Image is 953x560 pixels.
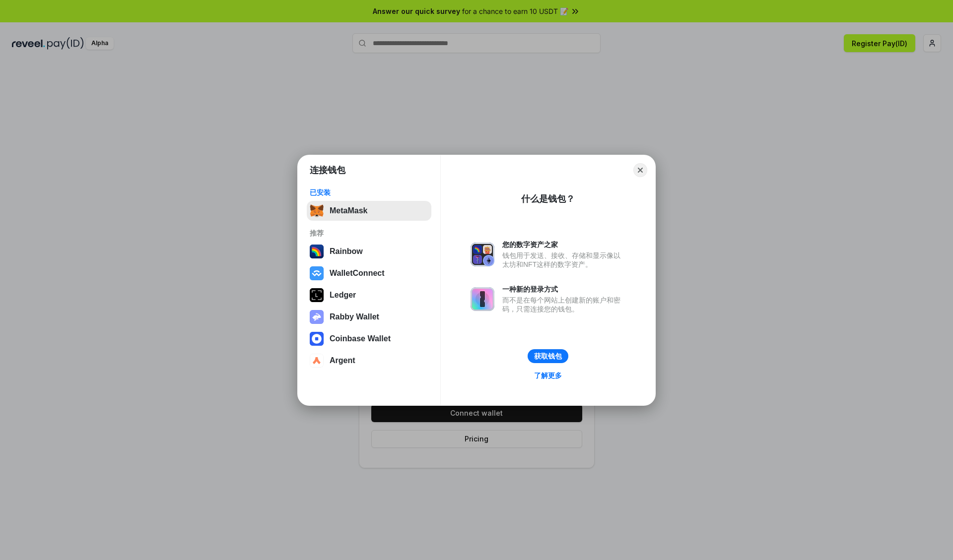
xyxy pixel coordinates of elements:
[307,285,431,305] button: Ledger
[330,247,363,256] div: Rainbow
[310,245,324,258] img: svg+xml,%3Csvg%20width%3D%22120%22%20height%3D%22120%22%20viewBox%3D%220%200%20120%20120%22%20fil...
[502,285,625,294] div: 一种新的登录方式
[330,312,379,321] div: Rabby Wallet
[310,332,324,346] img: svg+xml,%3Csvg%20width%3D%2228%22%20height%3D%2228%22%20viewBox%3D%220%200%2028%2028%22%20fill%3D...
[528,349,568,363] button: 获取钱包
[310,310,324,324] img: svg+xml,%3Csvg%20xmlns%3D%22http%3A%2F%2Fwww.w3.org%2F2000%2Fsvg%22%20fill%3D%22none%22%20viewBox...
[310,266,324,280] img: svg+xml,%3Csvg%20width%3D%2228%22%20height%3D%2228%22%20viewBox%3D%220%200%2028%2028%22%20fill%3D...
[310,354,324,368] img: svg+xml,%3Csvg%20width%3D%2228%22%20height%3D%2228%22%20viewBox%3D%220%200%2028%2028%22%20fill%3D...
[307,263,431,283] button: WalletConnect
[330,291,356,300] div: Ledger
[528,369,568,382] a: 了解更多
[310,229,428,238] div: 推荐
[307,351,431,371] button: Argent
[502,251,625,269] div: 钱包用于发送、接收、存储和显示像以太坊和NFT这样的数字资产。
[310,288,324,302] img: svg+xml,%3Csvg%20xmlns%3D%22http%3A%2F%2Fwww.w3.org%2F2000%2Fsvg%22%20width%3D%2228%22%20height%3...
[534,352,562,361] div: 获取钱包
[307,242,431,261] button: Rainbow
[307,329,431,349] button: Coinbase Wallet
[471,287,494,311] img: svg+xml,%3Csvg%20xmlns%3D%22http%3A%2F%2Fwww.w3.org%2F2000%2Fsvg%22%20fill%3D%22none%22%20viewBox...
[521,193,575,205] div: 什么是钱包？
[330,269,385,278] div: WalletConnect
[310,164,345,176] h1: 连接钱包
[633,163,647,177] button: Close
[307,201,431,221] button: MetaMask
[310,188,428,197] div: 已安装
[534,371,562,380] div: 了解更多
[330,334,391,343] div: Coinbase Wallet
[471,243,494,266] img: svg+xml,%3Csvg%20xmlns%3D%22http%3A%2F%2Fwww.w3.org%2F2000%2Fsvg%22%20fill%3D%22none%22%20viewBox...
[330,206,367,215] div: MetaMask
[330,356,355,365] div: Argent
[502,296,625,313] div: 而不是在每个网站上创建新的账户和密码，只需连接您的钱包。
[310,204,324,218] img: svg+xml,%3Csvg%20fill%3D%22none%22%20height%3D%2233%22%20viewBox%3D%220%200%2035%2033%22%20width%...
[307,307,431,327] button: Rabby Wallet
[502,240,625,249] div: 您的数字资产之家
